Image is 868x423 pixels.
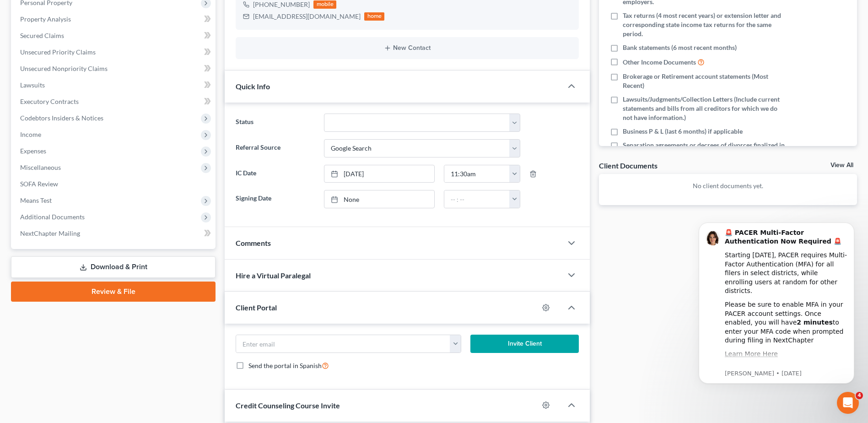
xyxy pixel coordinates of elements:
span: Business P & L (last 6 months) if applicable [623,127,743,136]
span: Bank statements (6 most recent months) [623,43,737,52]
label: Referral Source [231,139,319,157]
iframe: Intercom notifications message [685,209,868,398]
label: Status [231,114,319,132]
span: 4 [856,392,863,399]
input: -- : -- [444,190,510,208]
a: NextChapter Mailing [13,225,216,242]
span: Expenses [20,147,46,155]
span: Send the portal in Spanish [248,362,322,369]
a: Secured Claims [13,27,216,44]
iframe: Intercom live chat [837,392,859,414]
label: IC Date [231,165,319,183]
div: [EMAIL_ADDRESS][DOMAIN_NAME] [253,12,361,21]
div: mobile [313,0,336,9]
span: SOFA Review [20,180,58,188]
span: Secured Claims [20,32,64,39]
span: Unsecured Priority Claims [20,48,96,56]
p: No client documents yet. [606,181,850,190]
a: Review & File [11,282,216,302]
span: Income [20,130,41,138]
a: Executory Contracts [13,93,216,110]
label: Signing Date [231,190,319,208]
span: Codebtors Insiders & Notices [20,114,103,122]
span: Additional Documents [20,213,85,221]
input: Enter email [236,335,450,352]
span: Separation agreements or decrees of divorces finalized in the past 2 years [623,141,785,159]
span: NextChapter Mailing [20,229,80,237]
a: SOFA Review [13,176,216,192]
span: Credit Counseling Course Invite [236,401,340,410]
a: Property Analysis [13,11,216,27]
span: Lawsuits/Judgments/Collection Letters (Include current statements and bills from all creditors fo... [623,95,785,122]
span: Client Portal [236,303,277,312]
input: -- : -- [444,165,510,183]
span: Lawsuits [20,81,45,89]
a: Lawsuits [13,77,216,93]
span: Means Test [20,196,52,204]
span: Hire a Virtual Paralegal [236,271,311,280]
span: Comments [236,239,271,247]
span: Miscellaneous [20,163,61,171]
div: home [364,12,384,21]
span: Quick Info [236,82,270,91]
span: Tax returns (4 most recent years) or extension letter and corresponding state income tax returns ... [623,11,785,38]
a: Unsecured Nonpriority Claims [13,60,216,77]
button: New Contact [243,44,571,52]
span: Brokerage or Retirement account statements (Most Recent) [623,72,785,90]
a: View All [830,162,853,168]
a: [DATE] [324,165,434,183]
button: Invite Client [470,335,579,353]
span: Other Income Documents [623,58,696,67]
div: Client Documents [599,161,658,170]
span: Unsecured Nonpriority Claims [20,65,108,72]
span: Executory Contracts [20,98,79,105]
a: None [324,190,434,208]
a: Unsecured Priority Claims [13,44,216,60]
span: Property Analysis [20,15,71,23]
a: Download & Print [11,256,216,278]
